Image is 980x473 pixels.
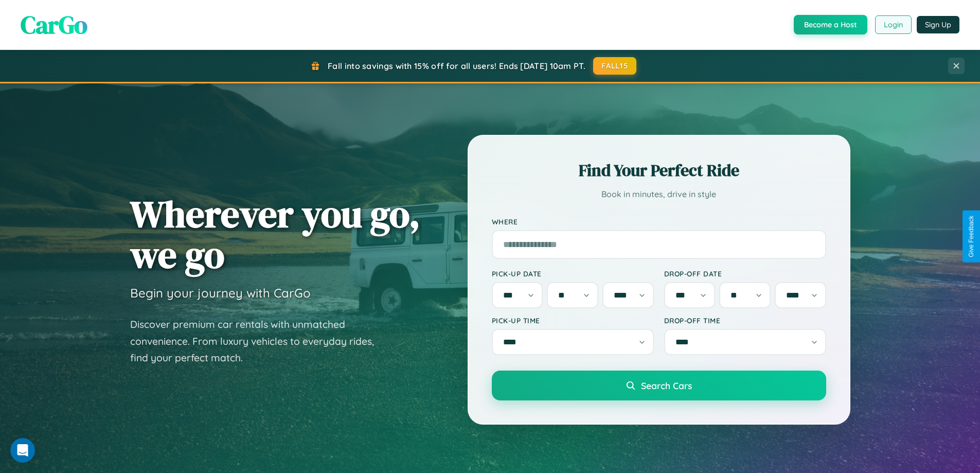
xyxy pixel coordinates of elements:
button: FALL15 [593,57,636,75]
button: Login [875,15,912,34]
label: Drop-off Date [664,269,826,278]
p: Discover premium car rentals with unmatched convenience. From luxury vehicles to everyday rides, ... [130,316,387,366]
button: Become a Host [794,15,867,34]
span: CarGo [21,8,87,42]
span: Search Cars [641,380,692,391]
label: Where [492,217,826,226]
button: Search Cars [492,371,826,400]
label: Drop-off Time [664,316,826,325]
iframe: Intercom live chat [10,438,35,463]
h3: Begin your journey with CarGo [130,285,311,301]
h2: Find Your Perfect Ride [492,159,826,182]
div: Give Feedback [968,216,975,257]
h1: Wherever you go, we go [130,194,420,275]
label: Pick-up Date [492,269,654,278]
button: Sign Up [917,16,959,33]
span: Fall into savings with 15% off for all users! Ends [DATE] 10am PT. [328,61,585,71]
p: Book in minutes, drive in style [492,187,826,202]
label: Pick-up Time [492,316,654,325]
